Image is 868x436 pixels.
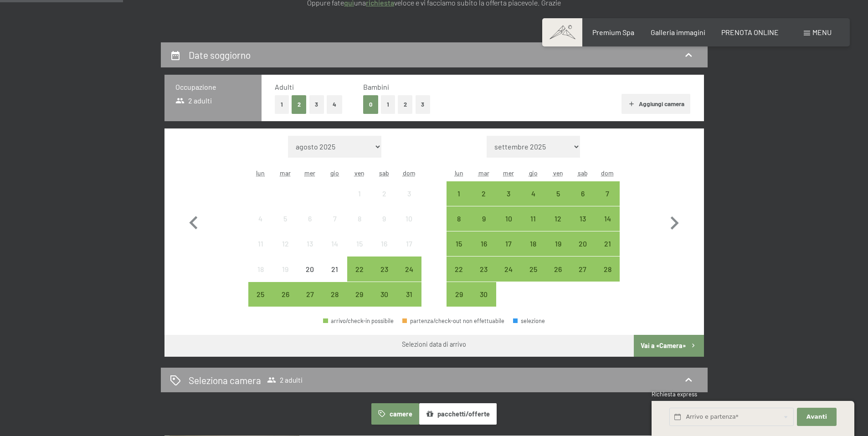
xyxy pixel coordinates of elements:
[473,266,495,288] div: 23
[571,190,594,213] div: 6
[372,256,396,281] div: arrivo/check-in possibile
[372,282,396,307] div: Sat Aug 30 2025
[248,256,273,281] div: Mon Aug 18 2025
[347,206,372,231] div: arrivo/check-in non effettuabile
[522,215,544,238] div: 11
[570,181,595,206] div: Sat Sep 06 2025
[595,206,620,231] div: Sun Sep 14 2025
[595,206,620,231] div: arrivo/check-in possibile
[595,256,620,281] div: arrivo/check-in possibile
[274,291,297,313] div: 26
[292,95,307,114] button: 2
[347,282,372,307] div: arrivo/check-in possibile
[363,95,378,114] button: 0
[189,49,251,61] h2: Date soggiorno
[273,206,298,231] div: Tue Aug 05 2025
[354,169,365,177] abbr: venerdì
[372,206,396,231] div: Sat Aug 09 2025
[324,240,346,263] div: 14
[812,28,832,36] span: Menu
[797,408,836,426] button: Avanti
[497,190,520,213] div: 3
[521,231,545,256] div: arrivo/check-in possibile
[595,231,620,256] div: Sun Sep 21 2025
[545,206,570,231] div: arrivo/check-in possibile
[248,231,273,256] div: Mon Aug 11 2025
[373,190,395,213] div: 2
[447,206,471,231] div: arrivo/check-in possibile
[396,282,421,307] div: Sun Aug 31 2025
[570,231,595,256] div: arrivo/check-in possibile
[496,206,521,231] div: arrivo/check-in possibile
[330,169,339,177] abbr: giovedì
[347,181,372,206] div: Fri Aug 01 2025
[472,282,496,307] div: arrivo/check-in possibile
[596,215,619,238] div: 14
[249,266,272,288] div: 18
[396,206,421,231] div: arrivo/check-in non effettuabile
[447,231,471,256] div: arrivo/check-in possibile
[323,318,394,324] div: arrivo/check-in possibile
[248,231,273,256] div: arrivo/check-in non effettuabile
[545,231,570,256] div: Fri Sep 19 2025
[447,181,471,206] div: arrivo/check-in possibile
[497,215,520,238] div: 10
[472,231,496,256] div: Tue Sep 16 2025
[545,181,570,206] div: arrivo/check-in possibile
[473,190,495,213] div: 2
[447,206,471,231] div: Mon Sep 08 2025
[189,374,261,387] h2: Seleziona camera
[472,256,496,281] div: Tue Sep 23 2025
[363,82,389,91] span: Bambini
[327,95,342,114] button: 4
[472,256,496,281] div: arrivo/check-in possibile
[371,403,419,424] button: camere
[806,413,827,421] span: Avanti
[304,169,315,177] abbr: mercoledì
[248,206,273,231] div: arrivo/check-in non effettuabile
[298,256,322,281] div: arrivo/check-in non effettuabile
[419,403,497,424] button: pacchetti/offerte
[447,231,471,256] div: Mon Sep 15 2025
[347,231,372,256] div: arrivo/check-in non effettuabile
[348,190,371,213] div: 1
[596,266,619,288] div: 28
[347,256,372,281] div: Fri Aug 22 2025
[396,282,421,307] div: arrivo/check-in possibile
[496,256,521,281] div: arrivo/check-in possibile
[496,231,521,256] div: arrivo/check-in possibile
[447,240,470,263] div: 15
[298,282,322,307] div: Wed Aug 27 2025
[545,256,570,281] div: Fri Sep 26 2025
[396,206,421,231] div: Sun Aug 10 2025
[298,231,322,256] div: arrivo/check-in non effettuabile
[601,169,614,177] abbr: domenica
[497,240,520,263] div: 17
[373,240,395,263] div: 16
[347,181,372,206] div: arrivo/check-in non effettuabile
[578,169,588,177] abbr: sabato
[323,231,347,256] div: Thu Aug 14 2025
[496,181,521,206] div: Wed Sep 03 2025
[546,240,569,263] div: 19
[298,291,321,313] div: 27
[592,28,634,36] span: Premium Spa
[503,169,514,177] abbr: mercoledì
[651,28,705,36] span: Galleria immagini
[347,282,372,307] div: Fri Aug 29 2025
[721,28,779,36] a: PRENOTA ONLINE
[372,206,396,231] div: arrivo/check-in non effettuabile
[348,291,371,313] div: 29
[256,169,265,177] abbr: lunedì
[372,231,396,256] div: arrivo/check-in non effettuabile
[496,206,521,231] div: Wed Sep 10 2025
[455,169,463,177] abbr: lunedì
[447,282,471,307] div: Mon Sep 29 2025
[248,282,273,307] div: arrivo/check-in possibile
[398,95,413,114] button: 2
[546,266,569,288] div: 26
[280,169,291,177] abbr: martedì
[546,190,569,213] div: 5
[513,318,545,324] div: selezione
